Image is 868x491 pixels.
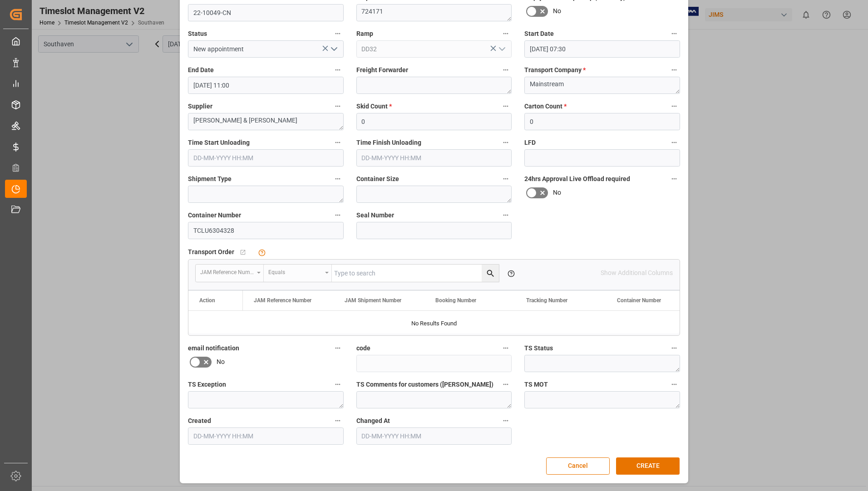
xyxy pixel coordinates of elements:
span: Changed At [356,416,390,426]
button: LFD [668,137,680,148]
button: search button [482,265,499,282]
textarea: [PERSON_NAME] & [PERSON_NAME] [188,113,344,130]
input: DD-MM-YYYY HH:MM [188,427,344,445]
button: End Date [332,64,344,76]
textarea: Mainstream [524,77,680,94]
input: DD-MM-YYYY HH:MM [188,77,344,94]
span: Time Finish Unloading [356,138,421,147]
span: 24hrs Approval Live Offload required [524,174,630,184]
button: Supplier [332,100,344,112]
span: Seal Number [356,211,394,220]
button: Start Date [668,28,680,39]
span: Container Size [356,174,399,184]
span: JAM Shipment Number [345,297,401,304]
button: Shipment Type [332,173,344,185]
input: Type to search/select [356,40,512,58]
span: Created [188,416,211,426]
span: Start Date [524,29,554,39]
button: Carton Count * [668,100,680,112]
button: open menu [495,42,508,56]
input: DD-MM-YYYY HH:MM [356,149,512,167]
button: Time Finish Unloading [500,137,512,148]
button: Status [332,28,344,39]
button: TS Status [668,342,680,354]
span: TS Comments for customers ([PERSON_NAME]) [356,380,493,389]
span: Transport Company [524,65,586,75]
span: email notification [188,344,239,353]
button: TS Exception [332,378,344,390]
span: Container Number [188,211,241,220]
span: Carton Count [524,102,567,111]
span: Skid Count [356,102,392,111]
button: Freight Forwarder [500,64,512,76]
textarea: 724171 [356,4,512,21]
span: No [553,188,561,197]
span: End Date [188,65,214,75]
input: DD-MM-YYYY HH:MM [524,40,680,58]
span: Ramp [356,29,373,39]
span: JAM Reference Number [254,297,311,304]
button: Transport Company * [668,64,680,76]
button: Changed At [500,415,512,427]
span: Time Start Unloading [188,138,250,147]
button: open menu [196,265,264,282]
input: DD-MM-YYYY HH:MM [356,427,512,445]
button: Seal Number [500,209,512,221]
span: code [356,344,370,353]
span: Supplier [188,102,212,111]
span: TS MOT [524,380,548,389]
span: Freight Forwarder [356,65,408,75]
span: TS Status [524,344,553,353]
span: Status [188,29,207,39]
button: code [500,342,512,354]
input: Type to search/select [188,40,344,58]
span: LFD [524,138,536,147]
span: Container Number [617,297,661,304]
button: Container Size [500,173,512,185]
input: DD-MM-YYYY HH:MM [188,149,344,167]
button: Skid Count * [500,100,512,112]
button: Ramp [500,28,512,39]
span: Tracking Number [526,297,567,304]
button: TS Comments for customers ([PERSON_NAME]) [500,378,512,390]
span: Booking Number [435,297,476,304]
button: 24hrs Approval Live Offload required [668,173,680,185]
div: JAM Reference Number [200,266,254,276]
span: No [217,357,225,367]
span: Transport Order [188,247,234,257]
button: open menu [264,265,332,282]
span: Shipment Type [188,174,232,184]
span: No [553,6,561,16]
div: Equals [268,266,322,276]
input: Type to search [332,265,499,282]
button: Cancel [546,457,610,475]
span: TS Exception [188,380,226,389]
button: TS MOT [668,378,680,390]
button: Time Start Unloading [332,137,344,148]
button: Container Number [332,209,344,221]
div: Action [199,297,215,304]
button: open menu [326,42,340,56]
button: CREATE [616,457,680,475]
button: Created [332,415,344,427]
button: email notification [332,342,344,354]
